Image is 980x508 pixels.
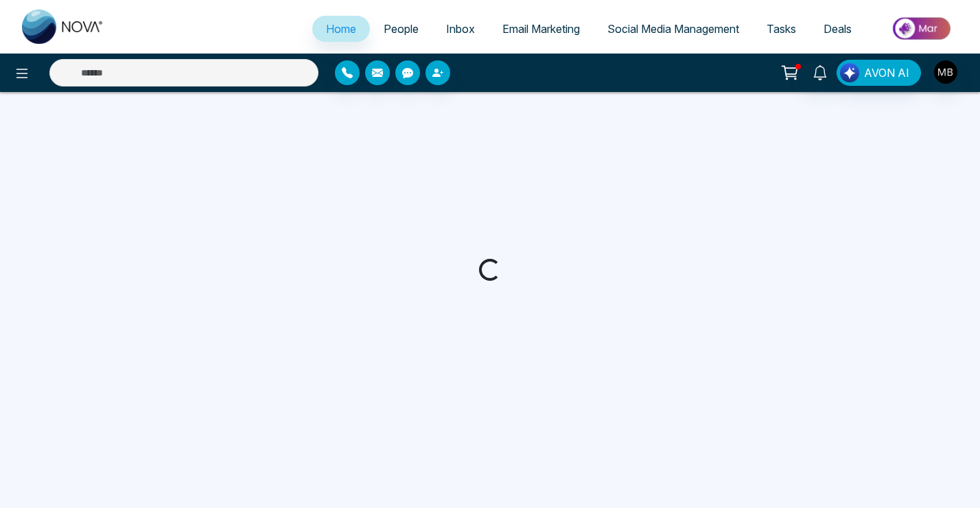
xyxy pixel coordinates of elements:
[837,60,921,86] button: AVON AI
[502,22,580,36] span: Email Marketing
[326,22,356,36] span: Home
[607,22,739,36] span: Social Media Management
[864,65,909,81] span: AVON AI
[594,16,753,42] a: Social Media Management
[446,22,475,36] span: Inbox
[22,10,104,44] img: Nova CRM Logo
[489,16,594,42] a: Email Marketing
[840,63,859,82] img: Lead Flow
[370,16,432,42] a: People
[767,22,796,36] span: Tasks
[384,22,419,36] span: People
[753,16,810,42] a: Tasks
[872,13,972,44] img: Market-place.gif
[934,60,957,84] img: User Avatar
[312,16,370,42] a: Home
[824,22,852,36] span: Deals
[810,16,865,42] a: Deals
[432,16,489,42] a: Inbox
